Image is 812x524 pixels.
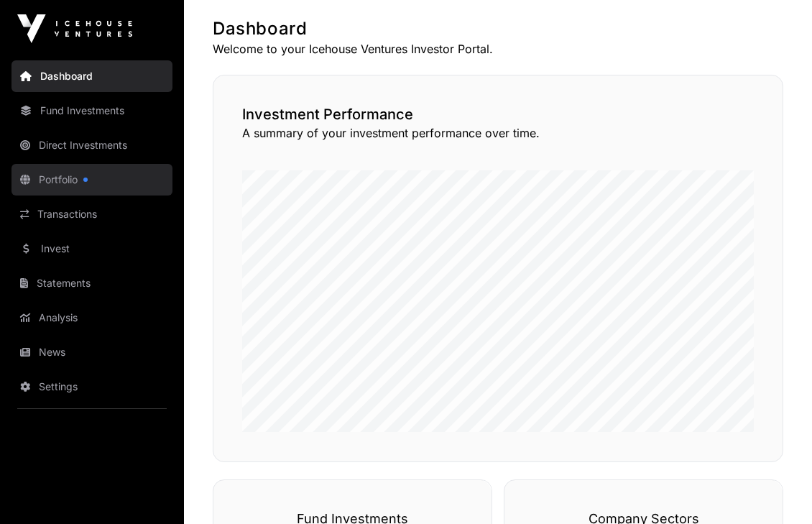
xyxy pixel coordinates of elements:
a: Dashboard [11,60,172,92]
h1: Dashboard [213,17,783,40]
a: Settings [11,371,172,403]
a: Direct Investments [11,129,172,161]
a: Portfolio [11,164,172,196]
img: Icehouse Ventures Logo [17,14,132,43]
a: Analysis [11,302,172,334]
a: Statements [11,267,172,299]
p: A summary of your investment performance over time. [242,124,754,142]
iframe: Chat Widget [740,455,812,524]
a: Invest [11,233,172,265]
a: News [11,336,172,368]
a: Transactions [11,198,172,230]
h2: Investment Performance [242,104,754,124]
a: Fund Investments [11,95,172,127]
p: Welcome to your Icehouse Ventures Investor Portal. [213,40,783,58]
